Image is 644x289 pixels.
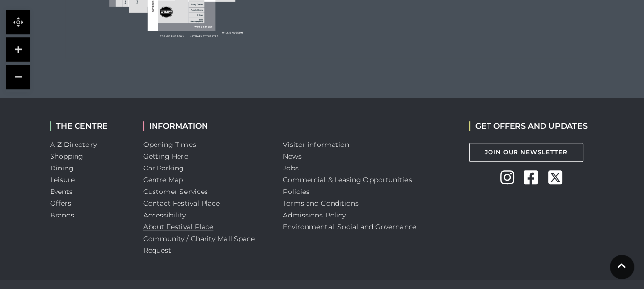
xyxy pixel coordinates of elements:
[50,175,75,184] a: Leisure
[143,121,268,131] h2: INFORMATION
[143,164,184,172] a: Car Parking
[143,140,196,149] a: Opening Times
[50,187,73,196] a: Events
[283,199,359,208] a: Terms and Conditions
[50,121,129,131] h2: THE CENTRE
[283,152,302,161] a: News
[143,222,214,231] a: About Festival Place
[143,175,183,184] a: Centre Map
[283,211,346,219] a: Admissions Policy
[50,199,72,208] a: Offers
[143,211,186,219] a: Accessibility
[143,187,208,196] a: Customer Services
[469,121,588,131] h2: GET OFFERS AND UPDATES
[143,234,255,255] a: Community / Charity Mall Space Request
[283,222,416,231] a: Environmental, Social and Governance
[283,140,350,149] a: Visitor information
[469,143,583,162] a: Join Our Newsletter
[143,199,220,208] a: Contact Festival Place
[143,152,188,161] a: Getting Here
[283,187,310,196] a: Policies
[50,211,75,219] a: Brands
[50,140,97,149] a: A-Z Directory
[50,164,74,172] a: Dining
[283,175,412,184] a: Commercial & Leasing Opportunities
[283,164,299,172] a: Jobs
[50,152,84,161] a: Shopping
